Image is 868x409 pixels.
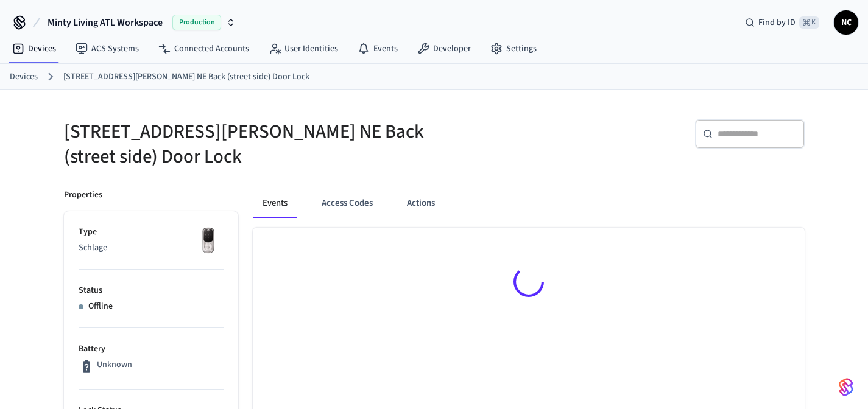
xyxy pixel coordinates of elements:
[172,15,221,30] span: Production
[79,284,224,297] p: Status
[48,15,163,30] span: Minty Living ATL Workspace
[149,38,259,60] a: Connected Accounts
[799,16,819,29] span: ⌘ K
[97,358,132,371] p: Unknown
[758,16,796,29] span: Find by ID
[79,226,224,239] p: Type
[10,71,38,83] a: Devices
[348,38,408,60] a: Events
[408,38,481,60] a: Developer
[66,38,149,60] a: ACS Systems
[481,38,546,60] a: Settings
[193,226,224,256] img: Yale Assure Touchscreen Wifi Smart Lock, Satin Nickel, Front
[79,343,224,355] p: Battery
[835,12,857,33] span: NC
[64,119,427,169] h5: [STREET_ADDRESS][PERSON_NAME] NE Back (street side) Door Lock
[2,38,66,60] a: Devices
[834,10,858,35] button: NC
[253,189,297,218] button: Events
[735,12,829,33] div: Find by ID⌘ K
[253,189,805,218] div: ant example
[63,71,309,83] a: [STREET_ADDRESS][PERSON_NAME] NE Back (street side) Door Lock
[259,38,348,60] a: User Identities
[312,189,383,218] button: Access Codes
[839,377,853,397] img: SeamLogoGradient.69752ec5.svg
[79,242,224,254] p: Schlage
[397,189,445,218] button: Actions
[88,300,113,313] p: Offline
[64,189,102,201] p: Properties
